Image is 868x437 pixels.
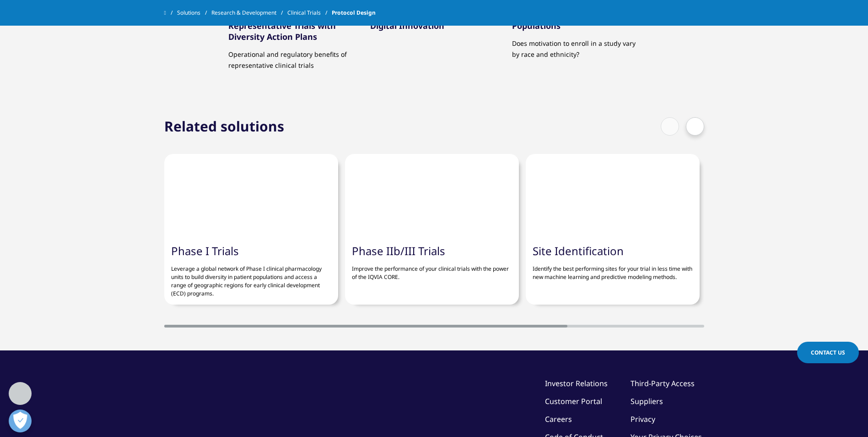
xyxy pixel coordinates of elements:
[811,349,845,356] span: Contact Us
[533,243,624,258] a: Site Identification
[332,5,376,21] span: Protocol Design
[352,243,445,258] a: Phase IIb/III Trials
[631,378,695,388] a: Third-Party Access
[797,342,859,363] a: Contact Us
[228,42,356,71] p: Operational and regulatory benefits of representative clinical trials
[211,5,287,21] a: Research & Development
[352,258,512,281] p: Improve the performance of your clinical trials with the power of the IQVIA CORE.
[9,410,32,432] button: Open Preferences
[545,396,602,406] a: Customer Portal
[631,414,655,424] a: Privacy
[177,5,211,21] a: Solutions
[164,117,284,136] h2: Related solutions
[545,414,572,424] a: Careers
[287,5,332,21] a: Clinical Trials
[545,378,608,388] a: Investor Relations
[512,31,640,60] p: Does motivation to enroll in a study vary by race and ethnicity?
[631,396,663,406] a: Suppliers
[171,258,331,298] p: Leverage a global network of Phase I clinical pharmacology units to build diversity in patient po...
[171,243,239,258] a: Phase I Trials
[533,258,693,281] p: Identify the best performing sites for your trial in less time with new machine learning and pred...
